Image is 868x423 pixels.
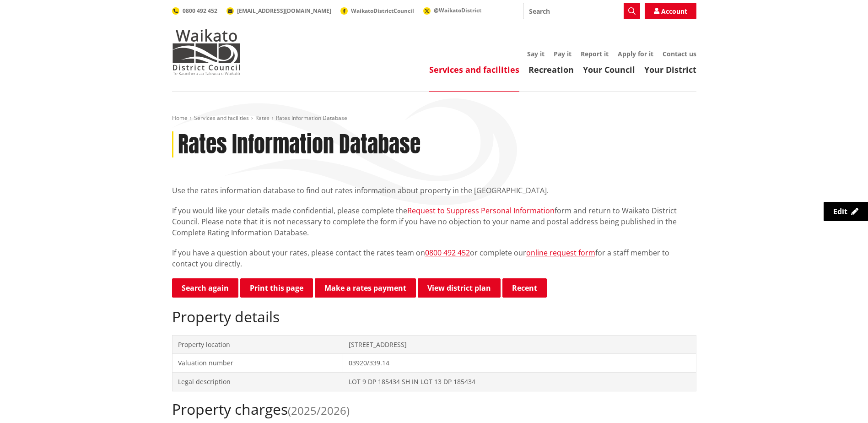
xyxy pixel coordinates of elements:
nav: breadcrumb [172,114,696,122]
a: Say it [527,49,545,58]
a: Home [172,114,188,122]
td: [STREET_ADDRESS] [343,335,696,354]
h1: Rates Information Database [178,131,421,158]
a: WaikatoDistrictCouncil [340,7,414,15]
a: 0800 492 452 [425,248,470,258]
td: Valuation number [172,354,343,373]
button: Recent [502,278,547,298]
td: 03920/339.14 [343,354,696,373]
a: Your Council [583,64,635,75]
a: Make a rates payment [315,278,416,298]
span: WaikatoDistrictCouncil [351,7,414,15]
a: [EMAIL_ADDRESS][DOMAIN_NAME] [226,7,331,15]
a: Rates [255,114,270,122]
a: Apply for it [618,49,653,58]
a: Report it [581,49,609,58]
span: [EMAIL_ADDRESS][DOMAIN_NAME] [237,7,331,15]
a: online request form [526,248,595,258]
img: Waikato District Council - Te Kaunihera aa Takiwaa o Waikato [172,29,241,75]
span: (2025/2026) [288,403,350,418]
a: Contact us [663,49,696,58]
span: Rates Information Database [276,114,347,122]
a: Request to Suppress Personal Information [407,206,555,216]
a: View district plan [418,278,501,298]
span: Edit [833,206,847,217]
p: Use the rates information database to find out rates information about property in the [GEOGRAPHI... [172,185,696,196]
span: @WaikatoDistrict [434,6,481,14]
a: Edit [824,202,868,221]
h2: Property charges [172,401,696,418]
p: If you have a question about your rates, please contact the rates team on or complete our for a s... [172,247,696,269]
a: Search again [172,278,238,298]
h2: Property details [172,308,696,325]
a: Recreation [528,64,574,75]
span: 0800 492 452 [183,7,217,15]
a: Services and facilities [194,114,249,122]
td: Legal description [172,372,343,391]
a: Services and facilities [429,64,519,75]
input: Search input [523,3,640,19]
a: Pay it [554,49,571,58]
td: Property location [172,335,343,354]
a: Your District [644,64,696,75]
p: If you would like your details made confidential, please complete the form and return to Waikato ... [172,205,696,238]
button: Print this page [240,278,313,298]
a: @WaikatoDistrict [423,6,481,14]
a: 0800 492 452 [172,7,217,15]
td: LOT 9 DP 185434 SH IN LOT 13 DP 185434 [343,372,696,391]
a: Account [645,3,696,19]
